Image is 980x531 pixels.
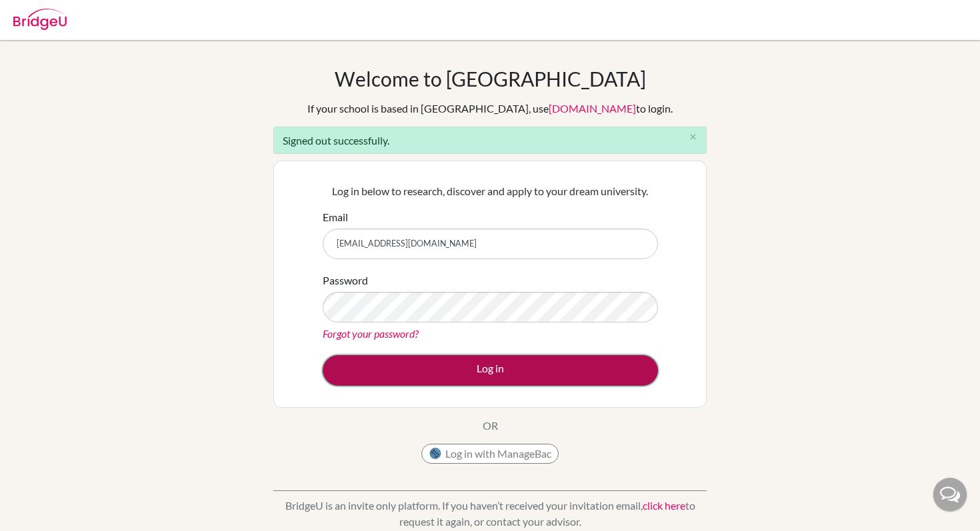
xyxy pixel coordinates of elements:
[688,132,698,142] i: close
[549,102,636,115] a: [DOMAIN_NAME]
[643,499,685,512] a: click here
[679,127,706,147] button: Close
[323,327,419,340] a: Forgot your password?
[323,183,658,199] p: Log in below to research, discover and apply to your dream university.
[13,9,67,30] img: Bridge-U
[31,9,58,21] span: Help
[323,355,658,386] button: Log in
[335,67,646,91] h1: Welcome to [GEOGRAPHIC_DATA]
[273,127,707,154] div: Signed out successfully.
[483,418,498,434] p: OR
[323,272,368,288] label: Password
[273,498,707,530] p: BridgeU is an invite only platform. If you haven’t received your invitation email, to request it ...
[307,101,673,117] div: If your school is based in [GEOGRAPHIC_DATA], use to login.
[421,444,559,464] button: Log in with ManageBac
[323,209,348,225] label: Email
